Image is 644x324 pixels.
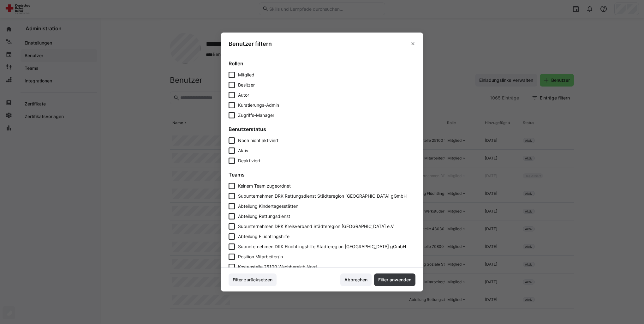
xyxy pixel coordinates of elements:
h4: Benutzerstatus [229,126,415,132]
div: Autor [238,92,249,98]
div: Kuratierungs-Admin [238,102,279,108]
span: Deaktiviert [238,158,260,163]
span: Noch nicht aktiviert [238,138,278,143]
div: Besitzer [238,82,255,88]
span: Subunternehmen DRK Rettungsdienst Städteregion [GEOGRAPHIC_DATA] gGmbH [238,193,407,199]
span: Filter anwenden [377,277,412,283]
button: Abbrechen [340,273,372,286]
span: Subunternehmen DRK Flüchtlingshilfe Städteregion [GEOGRAPHIC_DATA] gGmbH [238,243,406,250]
span: Kostenstelle 25100 Wachbereich Nord [238,264,317,270]
div: Mitglied [238,72,254,78]
span: Abteilung Rettungsdienst [238,213,290,219]
div: Zugriffs-Manager [238,112,274,118]
span: Keinem Team zugeordnet [238,183,291,189]
span: Abteilung Kindertagesstätten [238,203,298,209]
span: Filter zurücksetzen [232,277,273,283]
span: Abbrechen [343,277,368,283]
span: Subunternehmen DRK Kreisverband Städteregion [GEOGRAPHIC_DATA] e.V. [238,223,395,230]
h3: Benutzer filtern [229,40,272,47]
h2: Rollen [229,60,415,67]
button: Filter zurücksetzen [229,273,277,286]
span: Position Mitarbeiter/in [238,254,283,260]
button: Filter anwenden [374,273,415,286]
span: Aktiv [238,148,248,153]
h2: Teams [229,171,415,178]
span: Abteilung Flüchtlingshilfe [238,233,289,240]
